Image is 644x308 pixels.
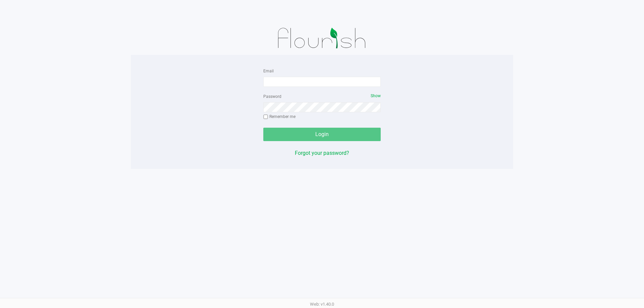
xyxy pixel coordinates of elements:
label: Remember me [263,114,296,120]
input: Remember me [263,115,268,119]
span: Web: v1.40.0 [310,302,334,307]
button: Forgot your password? [295,149,349,157]
label: Email [263,68,274,74]
label: Password [263,94,281,100]
span: Show [371,94,381,98]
